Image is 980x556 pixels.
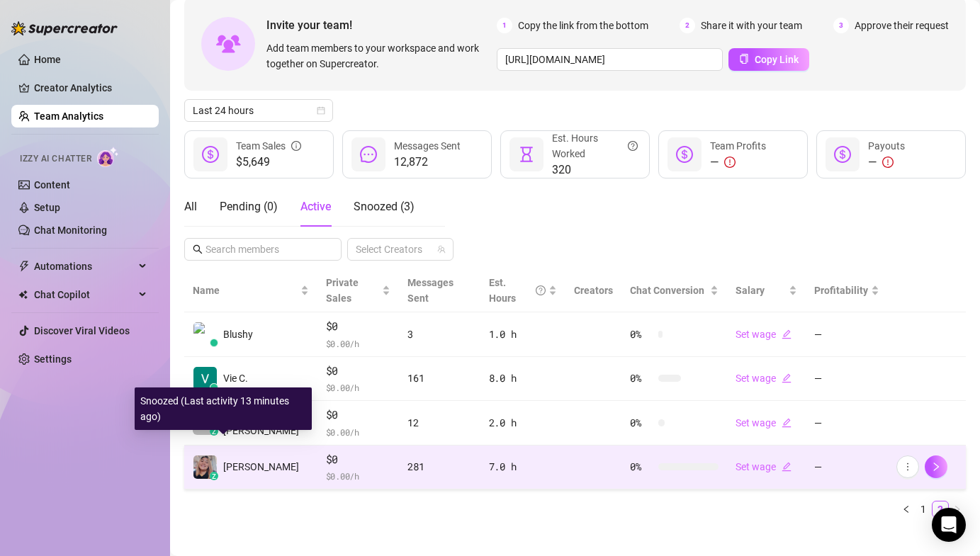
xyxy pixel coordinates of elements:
img: Chat Copilot [18,290,28,300]
span: message [360,146,377,163]
li: Previous Page [898,501,915,518]
span: Profitability [814,285,868,296]
a: Home [34,54,61,65]
a: 1 [916,501,931,517]
a: Set wageedit [736,417,792,429]
div: Est. Hours Worked [552,130,638,161]
button: left [898,501,915,518]
a: Settings [34,353,72,365]
span: 3 [833,18,849,33]
span: left [902,505,911,514]
span: right [931,462,941,472]
div: 2.0 h [489,415,558,431]
span: 0 % [630,327,653,342]
div: 3 [407,327,471,342]
span: Approve their request [855,18,949,33]
a: Set wageedit [736,329,792,340]
button: Copy Link [728,48,809,71]
span: dollar-circle [834,146,851,163]
div: Open Intercom Messenger [932,508,966,542]
span: hourglass [518,146,535,163]
span: 2 [680,18,695,33]
li: 2 [932,501,949,518]
img: Dolly Faith Lou… [193,455,217,479]
span: info-circle [291,138,301,154]
span: $ 0.00 /h [326,425,391,439]
div: z [210,472,218,480]
a: Setup [34,202,60,213]
span: Name [193,283,298,298]
span: $5,649 [236,154,301,171]
td: — [806,401,888,446]
span: Chat Conversion [630,285,704,296]
a: Discover Viral Videos [34,325,130,336]
span: more [903,462,913,472]
span: Messages Sent [407,277,454,304]
span: 0 % [630,370,653,386]
div: Team Sales [236,138,301,154]
span: 12,872 [394,154,461,171]
span: [PERSON_NAME] [223,459,299,475]
td: — [806,312,888,357]
div: Pending ( 0 ) [220,198,278,215]
a: Set wageedit [736,461,792,472]
span: Vie C. [223,370,248,386]
span: $ 0.00 /h [326,336,391,351]
li: 1 [915,501,932,518]
span: Messages Sent [394,140,461,152]
div: z [210,427,218,436]
input: Search members [205,242,322,257]
span: team [437,245,446,254]
th: Creators [565,269,621,312]
span: $0 [326,363,391,380]
div: 161 [407,370,471,386]
span: thunderbolt [18,261,30,272]
span: Add team members to your workspace and work together on Supercreator. [266,40,491,72]
span: question-circle [536,275,546,306]
td: — [806,446,888,490]
a: Content [34,179,70,191]
span: 1 [497,18,512,33]
span: Copy Link [755,54,799,65]
span: $ 0.00 /h [326,380,391,395]
span: edit [782,462,792,472]
span: $0 [326,407,391,424]
span: exclamation-circle [882,157,894,168]
span: right [953,505,962,514]
span: Payouts [868,140,905,152]
div: 281 [407,459,471,475]
div: All [184,198,197,215]
span: search [193,244,203,254]
div: 1.0 h [489,327,558,342]
img: Blushy [193,322,217,346]
a: 2 [933,501,948,517]
span: Last 24 hours [193,100,325,121]
span: Share it with your team [701,18,802,33]
span: Copy the link from the bottom [518,18,648,33]
span: Blushy [223,327,253,342]
a: Set wageedit [736,373,792,384]
div: — [710,154,766,171]
span: edit [782,418,792,428]
span: exclamation-circle [724,157,736,168]
a: Team Analytics [34,110,103,122]
span: Automations [34,255,135,278]
span: Invite your team! [266,16,497,34]
div: — [868,154,905,171]
span: dollar-circle [202,146,219,163]
span: copy [739,54,749,64]
span: Snoozed ( 3 ) [354,200,415,213]
span: Active [300,200,331,213]
div: 7.0 h [489,459,558,475]
img: logo-BBDzfeDw.svg [11,21,118,35]
span: $ 0.00 /h [326,469,391,483]
td: — [806,357,888,402]
span: Salary [736,285,765,296]
span: $0 [326,451,391,468]
th: Name [184,269,317,312]
span: Izzy AI Chatter [20,152,91,166]
a: Chat Monitoring [34,225,107,236]
li: Next Page [949,501,966,518]
span: edit [782,329,792,339]
div: Snoozed (Last activity 13 minutes ago) [135,387,312,430]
